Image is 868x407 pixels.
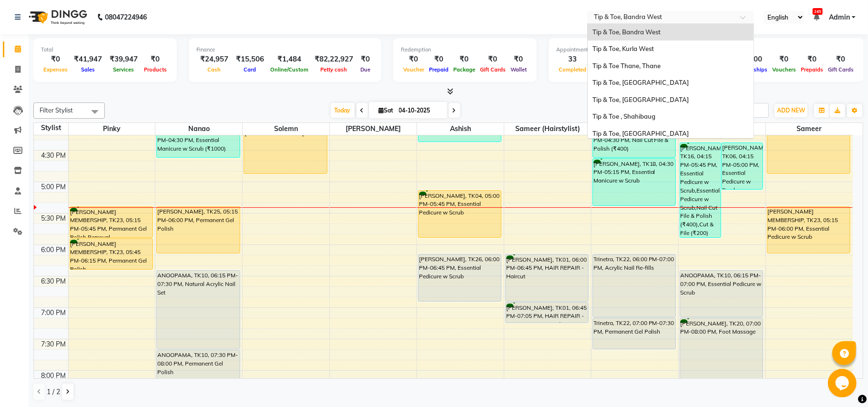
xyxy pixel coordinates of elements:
div: Total [41,46,169,54]
span: Gift Cards [826,66,856,73]
span: Tip & Toe Thane, Thane [592,62,661,70]
span: Sales [79,66,97,73]
div: 7:00 PM [40,308,68,318]
div: ANOOPAMA, TK10, 06:15 PM-07:30 PM, Natural Acrylic Nail Set [157,271,239,349]
span: Completed [556,66,589,73]
span: Tip & Toe, [GEOGRAPHIC_DATA] [592,79,689,86]
span: Services [111,66,137,73]
span: Prepaids [798,66,826,73]
span: Expenses [41,66,70,73]
div: [PERSON_NAME], TK26, 06:00 PM-06:45 PM, Essential Pedicure w Scrub [419,254,501,301]
div: ₹41,947 [70,54,106,65]
span: Filter Stylist [40,106,73,114]
span: Due [358,66,373,73]
div: ₹0 [770,54,798,65]
div: ₹15,506 [232,54,268,65]
b: 08047224946 [105,4,147,31]
span: 245 [813,8,823,15]
span: Wallet [508,66,529,73]
div: ₹0 [142,54,169,65]
span: Online/Custom [268,66,311,73]
div: [PERSON_NAME], TK16, 04:15 PM-05:45 PM, Essential Pedicure w Scrub,Essential Pedicure w Scrub,Nai... [680,143,721,237]
div: 6:30 PM [40,276,68,286]
div: ₹0 [826,54,856,65]
div: 8:00 PM [40,371,68,381]
div: Redemption [401,46,529,54]
span: Gift Cards [478,66,508,73]
div: 6:00 PM [40,245,68,255]
div: ₹0 [478,54,508,65]
div: ₹1,484 [268,54,311,65]
span: 1 / 2 [47,387,60,397]
div: Stylist [34,123,68,133]
div: [PERSON_NAME], TK05, 03:45 PM-04:45 PM, [GEOGRAPHIC_DATA] [244,111,327,173]
div: [PERSON_NAME], TK03, 04:00 PM-04:30 PM, Nail Cut File & Polish (₹400) [593,127,675,157]
div: [PERSON_NAME] MEMBERSHIP, TK23, 05:15 PM-06:00 PM, Essential Pedicure w Scrub [767,207,850,253]
div: 5:00 PM [40,182,68,192]
div: ₹0 [798,54,826,65]
span: Today [331,103,355,118]
a: 245 [814,13,819,21]
ng-dropdown-panel: Options list [587,23,754,139]
span: Sameer (hairstylist) [504,123,591,135]
div: [PERSON_NAME], TK25, 05:15 PM-06:00 PM, Permanent Gel Polish [157,207,239,253]
iframe: chat widget [828,369,858,397]
div: [PERSON_NAME], TK16, 04:00 PM-04:30 PM, Essential Manicure w Scrub (₹1000) [157,127,239,157]
div: [PERSON_NAME] MEMBERSHIP, TK23, 05:15 PM-05:45 PM, Permanent Gel Polish Removal [70,207,153,237]
div: ANOOPAMA, TK10, 06:15 PM-07:00 PM, Essential Pedicure w Scrub [680,271,763,317]
div: ₹24,957 [196,54,232,65]
div: ₹39,947 [106,54,142,65]
div: [PERSON_NAME], TK18, 04:30 PM-05:15 PM, Essential Manicure w Scrub [593,159,675,205]
div: ₹0 [508,54,529,65]
span: Tip & Toe , Shahibaug [592,112,655,120]
span: ADD NEW [777,107,805,114]
div: ANOOPAMA, TK10, 07:30 PM-08:00 PM, Permanent Gel Polish [157,350,239,381]
input: 2025-10-04 [396,103,444,118]
div: [PERSON_NAME], TK01, 06:00 PM-06:45 PM, HAIR REPAIR - Haircut [506,254,588,301]
div: [PERSON_NAME], TK05, 03:45 PM-04:45 PM, Essential Pedicure w Scrub [767,111,850,173]
span: Package [451,66,478,73]
span: Tip & Toe, Bandra West [592,28,661,36]
span: Admin [829,12,850,22]
div: ₹0 [451,54,478,65]
span: Sameer [766,123,853,135]
div: [PERSON_NAME], TK06, 04:15 PM-05:00 PM, Essential Pedicure w Scrub [722,143,763,189]
div: [PERSON_NAME], TK01, 06:45 PM-07:05 PM, HAIR REPAIR - [PERSON_NAME] Edging [506,303,588,323]
div: Finance [196,46,374,54]
span: Petty cash [318,66,350,73]
span: Tip & Toe, Kurla West [592,45,654,52]
div: 33 [556,54,589,65]
div: Appointment [556,46,674,54]
span: Nanao [155,123,242,135]
span: Vouchers [770,66,798,73]
span: Tip & Toe, [GEOGRAPHIC_DATA] [592,96,689,103]
div: 5:30 PM [40,214,68,224]
span: Cash [205,66,224,73]
span: Ashish [417,123,504,135]
span: Products [142,66,169,73]
div: [PERSON_NAME] MEMBERSHIP, TK23, 05:45 PM-06:15 PM, Permanent Gel Polish [70,239,153,269]
span: Prepaid [427,66,451,73]
div: Other sales [702,46,856,54]
div: ₹0 [427,54,451,65]
span: Tip & Toe, [GEOGRAPHIC_DATA] [592,130,689,137]
div: ₹0 [401,54,427,65]
div: ₹0 [41,54,70,65]
div: Trinetra, TK22, 06:00 PM-07:00 PM, Acrylic Nail Re-fills [593,254,675,317]
button: ADD NEW [775,104,807,117]
span: Pinky [69,123,155,135]
span: Voucher [401,66,427,73]
div: 7:30 PM [40,339,68,349]
span: Solemn [243,123,329,135]
span: [PERSON_NAME] [330,123,417,135]
div: Trinetra, TK22, 07:00 PM-07:30 PM, Permanent Gel Polish [593,318,675,349]
div: ₹0 [357,54,374,65]
div: 4:30 PM [40,151,68,161]
div: [PERSON_NAME], TK04, 05:00 PM-05:45 PM, Essential Pedicure w Scrub [419,191,501,237]
img: logo [24,4,90,31]
div: [PERSON_NAME], TK20, 07:00 PM-08:00 PM, Foot Massage [680,318,763,381]
span: Card [242,66,259,73]
div: ₹82,22,927 [311,54,357,65]
span: Sat [377,107,396,114]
